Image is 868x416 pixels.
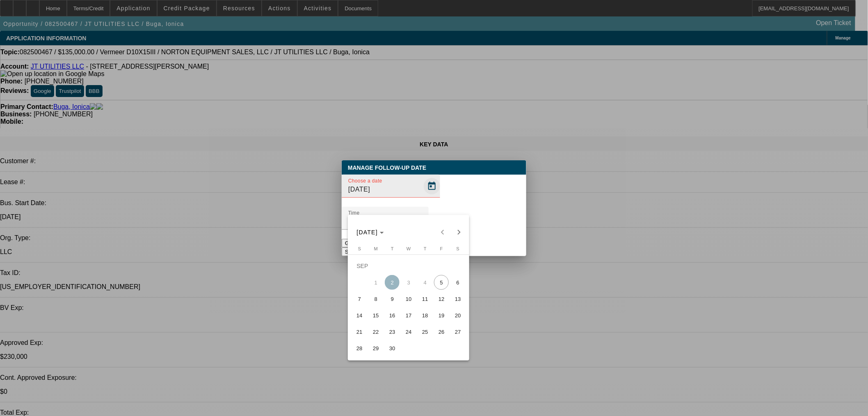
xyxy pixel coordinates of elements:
span: 3 [401,275,416,290]
button: September 1, 2025 [368,274,384,291]
button: September 11, 2025 [417,291,433,307]
button: Choose month and year [354,225,388,240]
span: 1 [368,275,383,290]
span: 9 [385,291,400,306]
button: September 24, 2025 [400,324,417,340]
span: 21 [352,324,367,339]
button: September 14, 2025 [351,307,368,324]
span: T [424,246,427,251]
span: 28 [352,341,367,356]
button: September 17, 2025 [400,307,417,324]
button: September 8, 2025 [368,291,384,307]
span: 16 [385,308,400,323]
span: 2 [385,275,400,290]
button: September 28, 2025 [351,340,368,356]
span: 19 [434,308,449,323]
span: T [391,246,394,251]
span: 13 [450,291,465,306]
span: 8 [368,291,383,306]
button: September 4, 2025 [417,274,433,291]
span: M [374,246,378,251]
span: 18 [418,308,432,323]
span: 14 [352,308,367,323]
span: 11 [418,291,432,306]
button: September 9, 2025 [384,291,400,307]
button: September 18, 2025 [417,307,433,324]
button: September 15, 2025 [368,307,384,324]
span: 20 [450,308,465,323]
span: 29 [368,341,383,356]
span: 10 [401,291,416,306]
span: 12 [434,291,449,306]
button: September 20, 2025 [450,307,466,324]
button: September 10, 2025 [400,291,417,307]
span: 4 [418,275,432,290]
span: 23 [385,324,400,339]
button: Next month [451,224,467,240]
span: [DATE] [357,229,378,236]
span: 22 [368,324,383,339]
button: September 2, 2025 [384,274,400,291]
span: 25 [418,324,432,339]
span: 27 [450,324,465,339]
button: September 13, 2025 [450,291,466,307]
span: S [358,246,361,251]
span: 26 [434,324,449,339]
span: S [457,246,459,251]
span: 24 [401,324,416,339]
span: 15 [368,308,383,323]
span: 17 [401,308,416,323]
button: September 23, 2025 [384,324,400,340]
span: 5 [434,275,449,290]
button: September 22, 2025 [368,324,384,340]
button: September 12, 2025 [433,291,450,307]
button: September 30, 2025 [384,340,400,356]
button: September 29, 2025 [368,340,384,356]
span: F [440,246,443,251]
button: September 5, 2025 [433,274,450,291]
span: W [407,246,411,251]
button: September 19, 2025 [433,307,450,324]
button: September 21, 2025 [351,324,368,340]
span: 6 [450,275,465,290]
button: September 3, 2025 [400,274,417,291]
button: September 26, 2025 [433,324,450,340]
td: SEP [351,258,466,274]
button: September 16, 2025 [384,307,400,324]
button: September 27, 2025 [450,324,466,340]
button: September 7, 2025 [351,291,368,307]
span: 30 [385,341,400,356]
span: 7 [352,291,367,306]
button: September 25, 2025 [417,324,433,340]
button: September 6, 2025 [450,274,466,291]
